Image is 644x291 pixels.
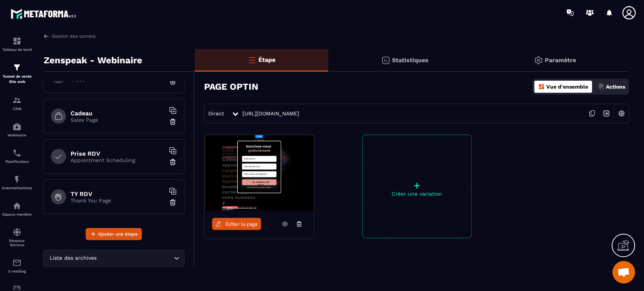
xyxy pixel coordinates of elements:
[212,218,261,230] a: Éditer la page
[2,212,32,216] p: Espace membre
[2,90,32,116] a: formationformationCRM
[363,191,471,197] p: Créer une variation
[12,63,22,72] img: formation
[169,199,177,206] img: trash
[545,57,576,64] p: Paramètre
[71,117,165,123] p: Sales Page
[98,254,172,262] input: Search for option
[71,198,165,204] p: Thank You Page
[2,186,32,190] p: Automatisations
[546,84,588,90] p: Vue d'ensemble
[169,78,177,85] img: trash
[2,253,32,279] a: emailemailE-mailing
[12,258,22,267] img: email
[43,33,95,40] a: Gestion des tunnels
[538,83,545,90] img: dashboard-orange.40269519.svg
[2,116,32,143] a: automationsautomationsWebinaire
[12,201,22,210] img: automations
[2,74,32,84] p: Tunnel de vente Site web
[71,190,165,198] h6: TY RDV
[598,83,604,90] img: actions.d6e523a2.png
[606,84,625,90] p: Actions
[363,180,471,191] p: +
[71,157,165,163] p: Appointment Scheduling
[2,159,32,164] p: Planificateur
[392,57,429,64] p: Statistiques
[44,53,142,68] p: Zenspeak - Webinaire
[12,175,22,184] img: automations
[169,118,177,126] img: trash
[12,122,22,131] img: automations
[204,135,314,210] img: image
[11,7,78,21] img: logo
[2,222,32,253] a: social-networksocial-networkRéseaux Sociaux
[226,221,258,227] span: Éditer la page
[208,110,224,116] span: Direct
[204,81,258,92] h3: PAGE OPTIN
[2,269,32,273] p: E-mailing
[2,107,32,111] p: CRM
[2,169,32,196] a: automationsautomationsAutomatisations
[98,230,138,238] span: Ajouter une étape
[48,254,98,262] span: Liste des archives
[599,106,613,121] img: arrow-next.bcc2205e.svg
[169,158,177,166] img: trash
[534,56,543,65] img: setting-gr.5f69749f.svg
[258,56,275,63] p: Étape
[43,250,184,267] div: Search for option
[2,31,32,57] a: formationformationTableau de bord
[612,261,635,283] div: Ouvrir le chat
[614,106,629,121] img: setting-w.858f3a88.svg
[2,143,32,169] a: schedulerschedulerPlanificateur
[43,33,50,40] img: arrow
[381,56,390,65] img: stats.20deebd0.svg
[12,37,22,46] img: formation
[2,57,32,90] a: formationformationTunnel de vente Site web
[2,133,32,137] p: Webinaire
[12,149,22,158] img: scheduler
[12,96,22,105] img: formation
[2,196,32,222] a: automationsautomationsEspace membre
[86,228,142,240] button: Ajouter une étape
[71,150,165,157] h6: Prise RDV
[2,47,32,52] p: Tableau de bord
[2,239,32,247] p: Réseaux Sociaux
[12,228,22,237] img: social-network
[247,55,257,64] img: bars-o.4a397970.svg
[243,110,299,116] a: [URL][DOMAIN_NAME]
[71,110,165,117] h6: Cadeau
